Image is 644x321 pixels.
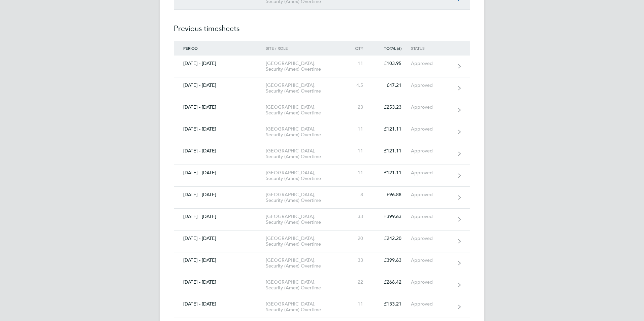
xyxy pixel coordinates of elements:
[411,236,452,241] div: Approved
[343,236,373,241] div: 20
[174,82,266,88] div: [DATE] - [DATE]
[174,236,266,241] div: [DATE] - [DATE]
[343,279,373,285] div: 22
[343,46,373,50] div: Qty
[373,214,411,219] div: £399.63
[174,77,470,99] a: [DATE] - [DATE][GEOGRAPHIC_DATA], Security (Amex) Overtime4.5£47.21Approved
[411,279,452,285] div: Approved
[411,170,452,176] div: Approved
[266,104,343,116] div: [GEOGRAPHIC_DATA], Security (Amex) Overtime
[411,104,452,110] div: Approved
[266,214,343,225] div: [GEOGRAPHIC_DATA], Security (Amex) Overtime
[174,148,266,154] div: [DATE] - [DATE]
[174,252,470,274] a: [DATE] - [DATE][GEOGRAPHIC_DATA], Security (Amex) Overtime33£399.63Approved
[174,121,470,143] a: [DATE] - [DATE][GEOGRAPHIC_DATA], Security (Amex) Overtime11£121.11Approved
[411,61,452,66] div: Approved
[266,82,343,94] div: [GEOGRAPHIC_DATA], Security (Amex) Overtime
[174,104,266,110] div: [DATE] - [DATE]
[343,61,373,66] div: 11
[266,192,343,203] div: [GEOGRAPHIC_DATA], Security (Amex) Overtime
[174,192,266,198] div: [DATE] - [DATE]
[373,192,411,198] div: £96.88
[266,126,343,138] div: [GEOGRAPHIC_DATA], Security (Amex) Overtime
[174,170,266,176] div: [DATE] - [DATE]
[373,61,411,66] div: £103.95
[373,257,411,263] div: £399.63
[343,192,373,198] div: 8
[266,236,343,247] div: [GEOGRAPHIC_DATA], Security (Amex) Overtime
[266,148,343,159] div: [GEOGRAPHIC_DATA], Security (Amex) Overtime
[266,46,343,50] div: Site / Role
[174,187,470,209] a: [DATE] - [DATE][GEOGRAPHIC_DATA], Security (Amex) Overtime8£96.88Approved
[174,296,470,318] a: [DATE] - [DATE][GEOGRAPHIC_DATA], Security (Amex) Overtime11£133.21Approved
[411,301,452,307] div: Approved
[343,301,373,307] div: 11
[266,301,343,313] div: [GEOGRAPHIC_DATA], Security (Amex) Overtime
[174,56,470,77] a: [DATE] - [DATE][GEOGRAPHIC_DATA], Security (Amex) Overtime11£103.95Approved
[411,148,452,154] div: Approved
[174,209,470,230] a: [DATE] - [DATE][GEOGRAPHIC_DATA], Security (Amex) Overtime33£399.63Approved
[411,126,452,132] div: Approved
[266,61,343,72] div: [GEOGRAPHIC_DATA], Security (Amex) Overtime
[373,46,411,50] div: Total (£)
[411,257,452,263] div: Approved
[373,236,411,241] div: £242.20
[174,143,470,165] a: [DATE] - [DATE][GEOGRAPHIC_DATA], Security (Amex) Overtime11£121.11Approved
[174,279,266,285] div: [DATE] - [DATE]
[411,82,452,88] div: Approved
[373,126,411,132] div: £121.11
[411,214,452,219] div: Approved
[174,274,470,296] a: [DATE] - [DATE][GEOGRAPHIC_DATA], Security (Amex) Overtime22£266.42Approved
[174,61,266,66] div: [DATE] - [DATE]
[343,126,373,132] div: 11
[174,165,470,187] a: [DATE] - [DATE][GEOGRAPHIC_DATA], Security (Amex) Overtime11£121.11Approved
[266,257,343,269] div: [GEOGRAPHIC_DATA], Security (Amex) Overtime
[174,230,470,252] a: [DATE] - [DATE][GEOGRAPHIC_DATA], Security (Amex) Overtime20£242.20Approved
[373,279,411,285] div: £266.42
[266,279,343,291] div: [GEOGRAPHIC_DATA], Security (Amex) Overtime
[183,45,198,51] span: Period
[373,170,411,176] div: £121.11
[266,170,343,181] div: [GEOGRAPHIC_DATA], Security (Amex) Overtime
[174,126,266,132] div: [DATE] - [DATE]
[343,257,373,263] div: 33
[343,214,373,219] div: 33
[373,301,411,307] div: £133.21
[411,46,452,50] div: Status
[174,214,266,219] div: [DATE] - [DATE]
[373,82,411,88] div: £47.21
[373,104,411,110] div: £253.23
[174,10,470,41] h2: Previous timesheets
[174,301,266,307] div: [DATE] - [DATE]
[343,82,373,88] div: 4.5
[174,99,470,121] a: [DATE] - [DATE][GEOGRAPHIC_DATA], Security (Amex) Overtime23£253.23Approved
[373,148,411,154] div: £121.11
[343,104,373,110] div: 23
[174,257,266,263] div: [DATE] - [DATE]
[411,192,452,198] div: Approved
[343,148,373,154] div: 11
[343,170,373,176] div: 11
